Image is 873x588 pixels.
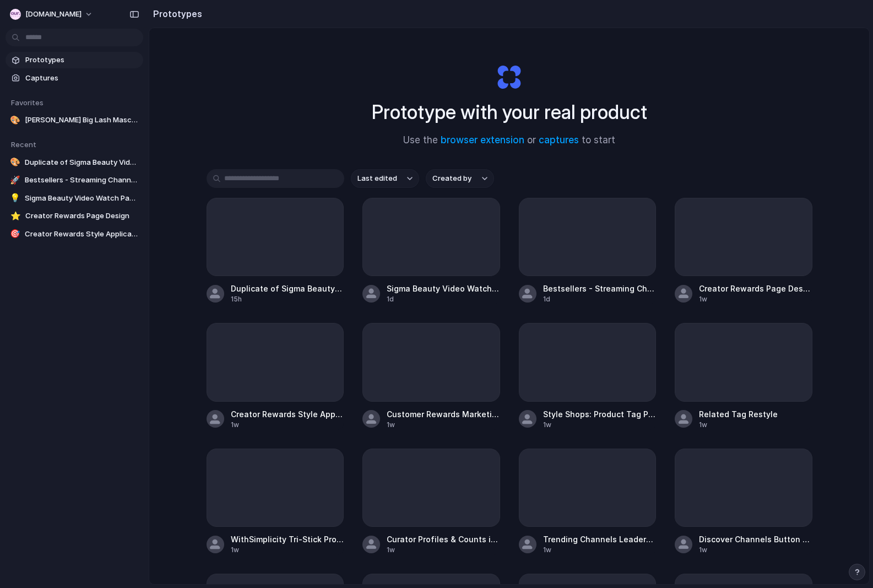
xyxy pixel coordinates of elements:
[387,533,500,545] span: Curator Profiles & Counts in Leaderboard
[231,408,344,420] span: Creator Rewards Style Application
[387,420,500,430] div: 1w
[543,420,657,430] div: 1w
[25,55,139,66] span: Prototypes
[543,533,657,545] span: Trending Channels Leaderboard
[231,294,344,304] div: 15h
[362,323,500,429] a: Customer Rewards Marketing Page1w
[543,283,657,294] span: Bestsellers - Streaming Channel Layout Adjustment
[519,323,657,429] a: Style Shops: Product Tag Placement1w
[231,545,344,555] div: 1w
[351,169,419,188] button: Last edited
[387,294,500,304] div: 1d
[25,229,139,240] span: Creator Rewards Style Application
[519,449,657,555] a: Trending Channels Leaderboard1w
[426,169,494,188] button: Created by
[539,134,579,145] a: captures
[699,420,812,430] div: 1w
[362,198,500,304] a: Sigma Beauty Video Watch Page Design1d
[25,115,139,126] span: [PERSON_NAME] Big Lash Mascara Review Summary
[6,208,143,224] a: ⭐Creator Rewards Page Design
[675,323,812,429] a: Related Tag Restyle1w
[6,154,143,171] a: 🎨Duplicate of Sigma Beauty Video Watch Page Design
[231,283,344,294] span: Duplicate of Sigma Beauty Video Watch Page Design
[25,175,139,186] span: Bestsellers - Streaming Channel Layout Adjustment
[207,198,344,304] a: Duplicate of Sigma Beauty Video Watch Page Design15h
[6,6,99,23] button: [DOMAIN_NAME]
[357,173,397,184] span: Last edited
[6,172,143,188] a: 🚀Bestsellers - Streaming Channel Layout Adjustment
[6,70,143,87] a: Captures
[543,545,657,555] div: 1w
[6,112,143,128] a: 🎨[PERSON_NAME] Big Lash Mascara Review Summary
[6,226,143,242] a: 🎯Creator Rewards Style Application
[10,193,20,204] div: 💡
[543,408,657,420] span: Style Shops: Product Tag Placement
[675,198,812,304] a: Creator Rewards Page Design1w
[403,133,615,148] span: Use the or to start
[699,283,812,294] span: Creator Rewards Page Design
[372,98,647,127] h1: Prototype with your real product
[25,211,139,222] span: Creator Rewards Page Design
[25,193,139,204] span: Sigma Beauty Video Watch Page Design
[432,173,471,184] span: Created by
[10,211,21,222] div: ⭐
[362,449,500,555] a: Curator Profiles & Counts in Leaderboard1w
[699,408,812,420] span: Related Tag Restyle
[543,294,657,304] div: 1d
[207,323,344,429] a: Creator Rewards Style Application1w
[699,533,812,545] span: Discover Channels Button Addition
[231,420,344,430] div: 1w
[11,140,36,149] span: Recent
[6,190,143,207] a: 💡Sigma Beauty Video Watch Page Design
[699,545,812,555] div: 1w
[11,98,44,107] span: Favorites
[675,449,812,555] a: Discover Channels Button Addition1w
[699,294,812,304] div: 1w
[231,533,344,545] span: WithSimplicity Tri-Stick Product Ranking
[387,408,500,420] span: Customer Rewards Marketing Page
[25,9,82,20] span: [DOMAIN_NAME]
[149,7,202,20] h2: Prototypes
[25,157,139,168] span: Duplicate of Sigma Beauty Video Watch Page Design
[10,115,20,126] div: 🎨
[25,73,139,84] span: Captures
[441,134,524,145] a: browser extension
[519,198,657,304] a: Bestsellers - Streaming Channel Layout Adjustment1d
[10,229,20,240] div: 🎯
[10,175,20,186] div: 🚀
[387,545,500,555] div: 1w
[6,52,143,68] a: Prototypes
[387,283,500,294] span: Sigma Beauty Video Watch Page Design
[207,449,344,555] a: WithSimplicity Tri-Stick Product Ranking1w
[10,157,20,168] div: 🎨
